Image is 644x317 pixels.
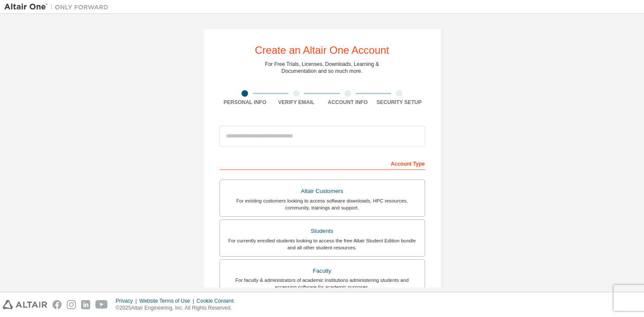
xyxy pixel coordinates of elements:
div: Security Setup [373,99,425,106]
img: facebook.svg [52,300,62,309]
div: Create an Altair One Account [255,45,389,56]
div: Cookie Consent [196,297,239,304]
div: Website Terms of Use [139,297,196,304]
img: instagram.svg [67,300,76,309]
div: Faculty [225,265,419,277]
div: Account Type [219,156,425,170]
div: Privacy [116,297,139,304]
div: For faculty & administrators of academic institutions administering students and accessing softwa... [225,277,419,291]
div: For Free Trials, Licenses, Downloads, Learning & Documentation and so much more. [265,61,379,75]
div: For existing customers looking to access software downloads, HPC resources, community, trainings ... [225,197,419,211]
img: altair_logo.svg [3,300,47,309]
p: © 2025 Altair Engineering, Inc. All Rights Reserved. [116,304,239,312]
img: Altair One [4,3,113,11]
div: Altair Customers [225,185,419,197]
div: Students [225,225,419,237]
img: youtube.svg [95,300,108,309]
div: Verify Email [271,99,322,106]
img: linkedin.svg [81,300,90,309]
div: Personal Info [219,99,271,106]
div: Account Info [322,99,374,106]
div: For currently enrolled students looking to access the free Altair Student Edition bundle and all ... [225,237,419,251]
